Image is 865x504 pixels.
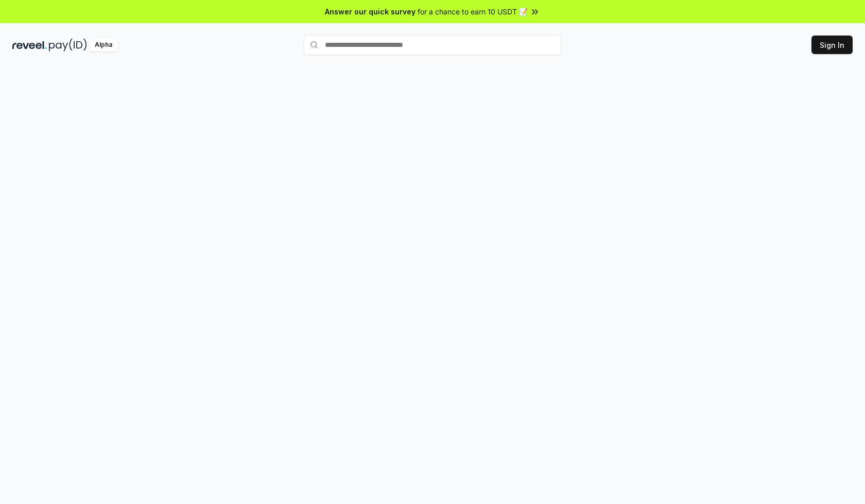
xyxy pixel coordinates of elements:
[418,6,528,17] span: for a chance to earn 10 USDT 📝
[811,36,853,54] button: Sign In
[325,6,416,17] span: Answer our quick survey
[49,39,87,51] img: pay_id
[89,39,118,51] div: Alpha
[12,39,47,51] img: reveel_dark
